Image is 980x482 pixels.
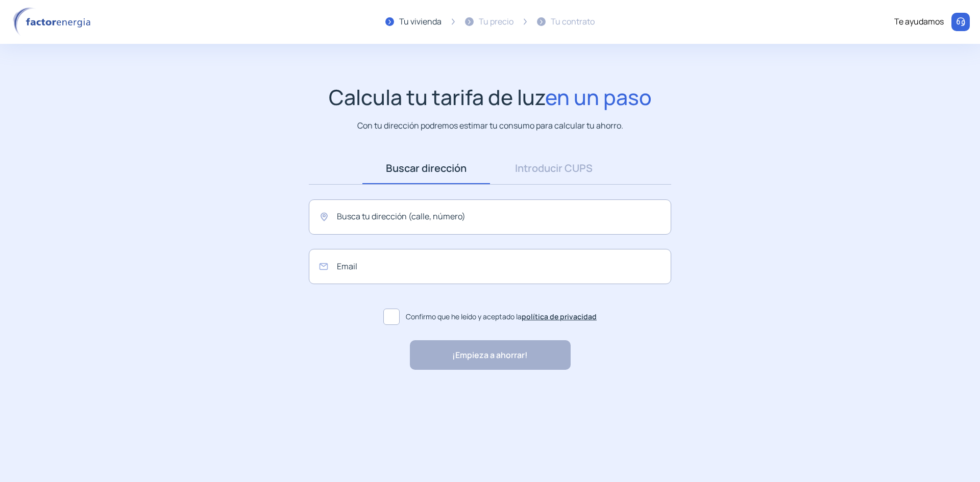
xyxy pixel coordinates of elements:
img: logo factor [10,7,97,37]
div: Te ayudamos [894,15,944,29]
span: Confirmo que he leído y aceptado la [406,311,597,322]
div: Tu contrato [551,15,595,29]
img: llamar [955,17,966,27]
div: Tu vivienda [399,15,442,29]
span: en un paso [545,83,652,111]
a: Introducir CUPS [490,153,618,184]
h1: Calcula tu tarifa de luz [329,85,652,110]
a: política de privacidad [522,312,597,321]
div: Tu precio [479,15,513,29]
p: Con tu dirección podremos estimar tu consumo para calcular tu ahorro. [357,119,623,132]
a: Buscar dirección [362,153,490,184]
